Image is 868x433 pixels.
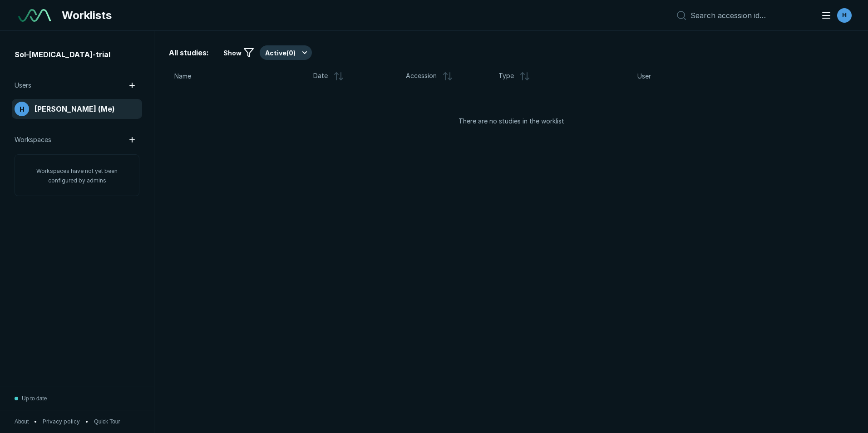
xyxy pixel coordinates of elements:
[223,48,242,58] span: Show
[15,418,29,426] button: About
[637,71,651,81] span: User
[15,5,54,25] a: See-Mode Logo
[815,6,853,25] button: avatar-name
[15,80,31,90] span: Users
[842,10,847,20] span: H
[85,418,89,426] span: •
[498,71,514,82] span: Type
[35,103,115,114] span: [PERSON_NAME] (Me)
[34,418,37,426] span: •
[15,49,110,60] span: Sol-[MEDICAL_DATA]-trial
[15,135,51,145] span: Workspaces
[36,167,118,184] span: Workspaces have not yet been configured by admins
[837,8,852,23] div: avatar-name
[169,47,209,58] span: All studies:
[459,116,564,126] span: There are no studies in the worklist
[174,71,191,81] span: Name
[690,11,810,20] input: Search accession id…
[62,7,112,24] span: Worklists
[15,102,29,116] div: avatar-name
[20,104,25,114] span: H
[313,71,328,82] span: Date
[43,418,80,426] a: Privacy policy
[15,387,47,410] button: Up to date
[94,418,120,426] button: Quick Tour
[22,394,47,403] span: Up to date
[18,9,51,22] img: See-Mode Logo
[406,71,437,82] span: Accession
[13,100,141,118] a: avatar-name[PERSON_NAME] (Me)
[260,45,312,60] button: Active(0)
[13,45,141,64] a: Sol-[MEDICAL_DATA]-trial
